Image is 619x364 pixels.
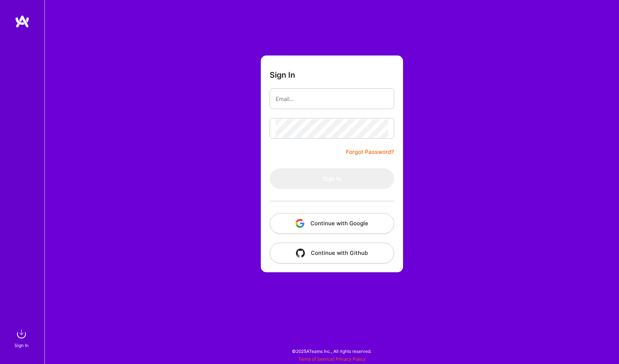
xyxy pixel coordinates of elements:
[346,148,394,156] a: Forgot Password?
[44,342,619,360] div: © 2025 ATeams Inc., All rights reserved.
[14,327,29,341] img: sign in
[298,356,333,362] a: Terms of Service
[298,356,366,362] span: |
[296,219,304,228] img: icon
[16,327,29,349] a: sign inSign In
[336,356,366,362] a: Privacy Policy
[270,168,394,189] button: Sign In
[276,90,388,108] input: Email...
[270,213,394,234] button: Continue with Google
[296,249,305,257] img: icon
[14,341,29,349] div: Sign In
[270,70,295,80] h3: Sign In
[270,243,394,263] button: Continue with Github
[15,15,30,28] img: logo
